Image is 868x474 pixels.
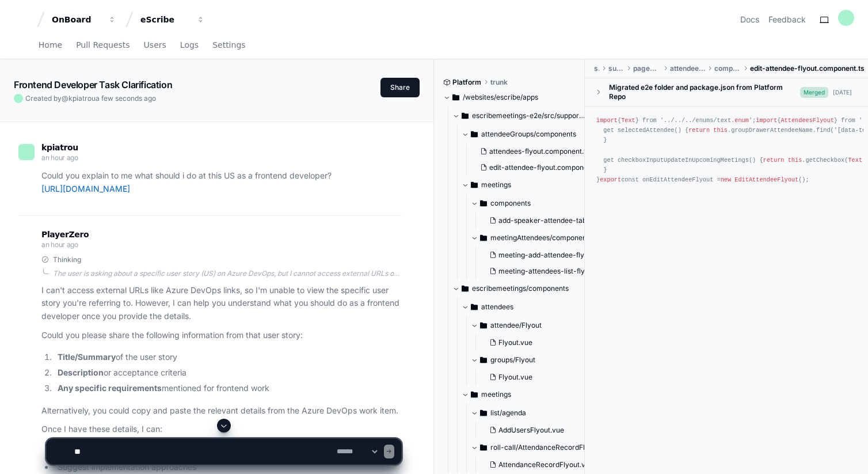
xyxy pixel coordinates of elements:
[485,335,588,351] button: Flyout.vue
[41,143,78,152] span: kpiatrou
[490,321,542,330] span: attendee/Flyout
[670,64,705,73] span: attendeeGroups
[788,157,802,164] span: this
[609,83,800,101] div: Migrated e2e folder and package.json from Platform Repo
[480,231,487,245] svg: Directory
[750,64,865,73] span: edit-attendee-flyout.component.ts
[472,111,585,120] span: escribemeetings-e2e/src/support/pageObjects
[462,282,469,295] svg: Directory
[452,279,585,298] button: escribemeetings/components
[489,163,601,172] span: edit-attendee-flyout.component.ts
[475,160,597,176] button: edit-attendee-flyout.component.ts
[41,329,401,342] p: Could you please share the following information from that user story:
[498,216,654,225] span: add-speaker-attendee-tab-flyout.component.ts
[713,127,728,134] span: this
[452,78,481,87] span: Platform
[462,298,595,316] button: attendees
[41,284,401,323] p: I can't access external URLs like Azure DevOps links, so I'm unable to view the specific user sto...
[740,14,759,25] a: Docs
[734,176,798,183] span: EditAttendeeFlyout
[475,143,597,160] button: attendees-flyout.component.ts
[480,318,487,332] svg: Directory
[481,180,511,189] span: meetings
[41,184,130,194] a: [URL][DOMAIN_NAME]
[833,88,852,97] div: [DATE]
[462,385,595,404] button: meetings
[443,88,576,107] button: /websites/escribe/apps
[485,213,606,229] button: add-speaker-attendee-tab-flyout.component.ts
[471,388,478,401] svg: Directory
[714,64,741,73] span: components
[62,94,68,103] span: @
[54,366,401,380] li: or acceptance criteria
[498,373,532,382] span: Flyout.vue
[756,117,777,124] span: import
[498,338,532,347] span: Flyout.vue
[47,9,121,30] button: OnBoard
[58,367,104,377] strong: Description
[768,14,806,25] button: Feedback
[25,94,156,103] span: Created by
[462,176,595,194] button: meetings
[462,125,595,143] button: attendeeGroups/components
[144,41,166,48] span: Users
[621,117,635,124] span: Text
[471,178,478,192] svg: Directory
[781,117,833,124] span: AttendeesFlyout
[68,94,96,103] span: kpiatrou
[633,64,661,73] span: pageObjects
[485,369,588,385] button: Flyout.vue
[489,147,589,156] span: attendees-flyout.component.ts
[52,14,101,25] div: OnBoard
[800,87,828,98] span: Merged
[452,90,459,104] svg: Directory
[471,194,604,213] button: components
[596,117,618,124] span: import
[380,78,420,97] button: Share
[480,353,487,367] svg: Directory
[463,93,538,102] span: /websites/escribe/apps
[498,251,641,260] span: meeting-add-attendee-flyout.component.ts
[76,41,130,48] span: Pull Requests
[53,255,81,264] span: Thinking
[763,157,785,164] span: return
[452,107,585,125] button: escribemeetings-e2e/src/support/pageObjects
[471,300,478,314] svg: Directory
[39,41,62,48] span: Home
[41,404,401,418] p: Alternatively, you could copy and paste the relevant details from the Azure DevOps work item.
[140,14,190,25] div: eScribe
[39,32,62,59] a: Home
[485,263,606,279] button: meeting-attendees-list-flyout.component.ts
[471,229,604,247] button: meetingAttendees/components
[462,109,469,123] svg: Directory
[41,231,89,238] span: PlayerZero
[96,94,156,103] span: a few seconds ago
[485,247,606,263] button: meeting-add-attendee-flyout.component.ts
[490,408,526,418] span: list/agenda
[472,284,569,293] span: escribemeetings/components
[54,382,401,395] li: mentioned for frontend work
[490,355,535,365] span: groups/Flyout
[480,196,487,210] svg: Directory
[848,157,862,164] span: Text
[58,352,116,362] strong: Title/Summary
[734,117,749,124] span: enum
[180,32,199,59] a: Logs
[688,127,710,134] span: return
[471,404,600,422] button: list/agenda
[596,116,856,185] div: { } from '../../../enums/text. '; { } from './attendees-flyout.component'; { get selectedAttendee...
[481,130,576,139] span: attendeeGroups/components
[471,351,595,369] button: groups/Flyout
[490,199,531,208] span: components
[41,169,401,196] p: Could you explain to me what should i do at this US as a frontend developer?
[471,316,595,335] button: attendee/Flyout
[490,78,508,87] span: trunk
[54,351,401,364] li: of the user story
[480,406,487,420] svg: Directory
[144,32,166,59] a: Users
[608,64,624,73] span: support
[212,32,245,59] a: Settings
[76,32,130,59] a: Pull Requests
[490,233,592,242] span: meetingAttendees/components
[721,176,731,183] span: new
